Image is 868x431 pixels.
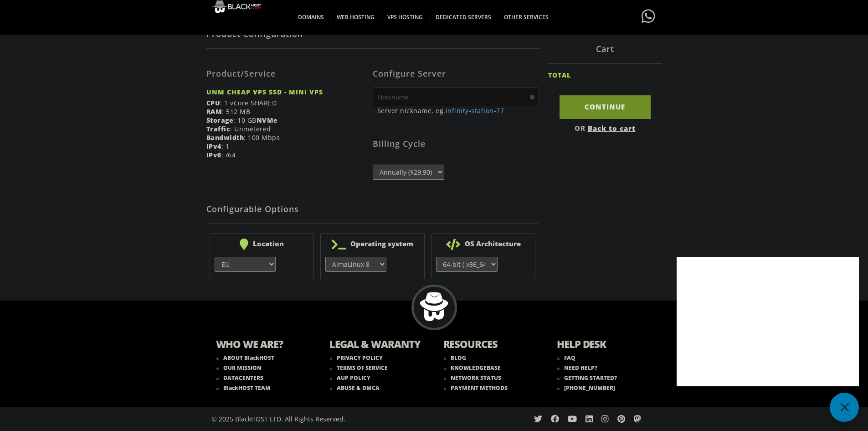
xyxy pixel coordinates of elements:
img: BlackHOST mascont, Blacky. [420,292,448,321]
strong: UNM CHEAP VPS SSD - MINI VPS [206,88,366,96]
input: Continue [560,95,651,119]
span: VPS HOSTING [381,11,430,23]
a: FAQ [557,354,575,362]
span: DOMAINS [292,11,331,23]
a: DATACENTERS [216,374,263,382]
b: IPv4 [206,142,221,151]
a: OUR MISSION [216,364,262,372]
a: GETTING STARTED? [557,374,617,382]
select: } } } } } } [215,257,276,272]
a: PAYMENT METHODS [444,384,508,392]
a: BLOG [444,354,466,362]
div: : 1 vCore SHARED : 512 MB : 10 GB : Unmetered : 100 Mbps : 1 : /64 [206,56,373,166]
b: RAM [206,107,222,116]
span: WEB HOSTING [330,11,381,23]
small: Server nickname, eg. [377,106,539,115]
select: } } [436,257,497,272]
a: NEED HELP? [557,364,597,372]
h3: Product/Service [206,69,366,78]
b: Storage [206,116,234,125]
a: ABUSE & DMCA [330,384,380,392]
b: CPU [206,99,221,107]
h2: TOTAL [548,72,571,78]
select: } } } } } } } } } } } } } } } } [325,257,386,272]
a: KNOWLEDGEBASE [444,364,501,372]
b: OS Architecture [436,239,530,250]
input: Hostname [373,88,539,106]
b: Bandwidth [206,133,244,142]
div: OR [548,123,662,132]
div: © 2025 BlackHOST LTD. All Rights Reserved. [211,407,430,431]
a: TERMS OF SERVICE [330,364,388,372]
a: [PHONE_NUMBER] [557,384,615,392]
b: WHO WE ARE? [216,337,312,353]
a: AUP POLICY [330,374,370,382]
b: LEGAL & WARANTY [329,337,425,353]
a: infinity-station-77 [446,106,504,115]
b: HELP DESK [557,337,652,353]
a: Back to cart [588,123,636,132]
div: Cart [548,34,662,64]
span: OTHER SERVICES [498,11,555,23]
h3: Billing Cycle [373,140,539,149]
b: Traffic [206,125,231,133]
a: BlackHOST TEAM [216,384,271,392]
b: Location [215,239,309,250]
h3: Configure Server [373,69,539,78]
h2: Configurable Options [206,196,539,223]
a: PRIVACY POLICY [330,354,383,362]
b: Operating system [325,239,420,250]
a: ABOUT BlackHOST [216,354,274,362]
a: NETWORK STATUS [444,374,501,382]
b: NVMe [257,116,278,125]
b: RESOURCES [443,337,539,353]
b: IPv6 [206,151,221,159]
span: DEDICATED SERVERS [429,11,498,23]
